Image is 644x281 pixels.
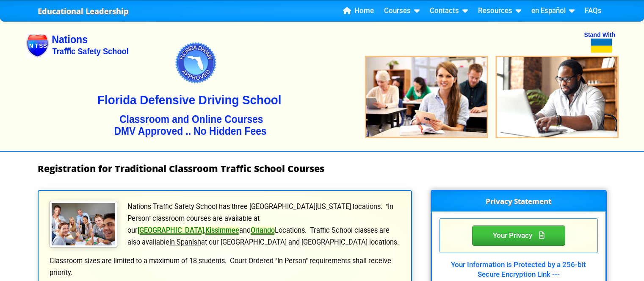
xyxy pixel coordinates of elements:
[472,225,565,246] div: Privacy Statement
[432,191,605,211] h3: Privacy Statement
[49,201,401,248] p: Nations Traffic Safety School has three [GEOGRAPHIC_DATA][US_STATE] locations. "In Person" classr...
[381,5,423,17] a: Courses
[528,5,578,17] a: en Español
[340,5,377,17] a: Home
[38,164,607,174] h1: Registration for Traditional Classroom Traffic School Courses
[50,201,117,248] img: Traffic School Students
[169,238,201,246] u: in Spanish
[426,5,471,17] a: Contacts
[472,230,565,240] a: Your Privacy
[38,4,129,18] a: Educational Leadership
[26,15,619,151] img: Nations Traffic School - Your DMV Approved Florida Traffic School
[475,5,525,17] a: Resources
[581,5,605,17] a: FAQs
[49,255,401,279] p: Classroom sizes are limited to a maximum of 18 students. Court Ordered "In Person" requirements s...
[138,226,204,234] a: [GEOGRAPHIC_DATA]
[205,226,239,234] a: Kissimmee
[251,226,275,234] a: Orlando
